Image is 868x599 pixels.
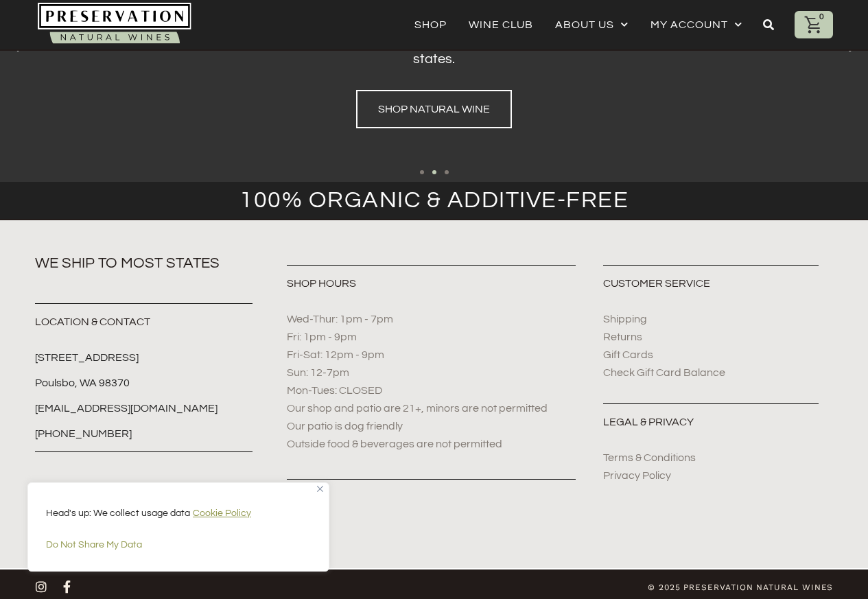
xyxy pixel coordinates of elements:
span: [EMAIL_ADDRESS][DOMAIN_NAME] [35,401,218,416]
span: Mon-Tues: CLOSED [287,383,382,398]
h2: 100% Organic & Additive-free [7,189,861,212]
a: Shop [414,15,447,34]
span: Poulsbo, WA 98370 [35,375,130,390]
span: Check Gift Card Balance [603,365,725,380]
div: Shop Natural Wine [356,90,512,128]
h6: Location & Contact [35,314,253,329]
span: Outside food & beverages are not permitted [287,436,502,451]
span: Gift Cards [603,347,653,362]
span: [STREET_ADDRESS] [35,350,139,365]
a: Customer Service [603,278,710,289]
img: Close [317,486,323,492]
a: Shipping [603,312,819,327]
h6: Shop hours [287,276,575,291]
a: Cookie Policy [192,508,252,519]
a: Legal & Privacy [603,416,694,427]
span: Returns [603,329,642,344]
a: My account [650,15,742,34]
a: Terms & Conditions [603,450,819,465]
a: About Us [555,15,629,34]
div: 0 [815,11,828,23]
button: Do Not Share My Data [46,532,311,557]
span: Our shop and patio are 21+, minors are not permitted [287,401,548,416]
a: Privacy Policy [603,468,819,483]
p: Head's up: We collect usage data [46,505,311,521]
nav: Menu [414,15,742,34]
img: Natural-organic-biodynamic-wine [38,3,192,47]
span: Wed-Thur: 1pm - 7pm [287,312,393,327]
span: © 2025 Preservation Natural Wines [648,583,833,592]
span: Shipping [603,312,647,327]
span: Our patio is dog friendly [287,419,403,434]
span: Fri-Sat: 12pm - 9pm [287,347,384,362]
span: Go to slide 2 [432,170,436,174]
a: Gift Cards [603,347,819,362]
span: Privacy Policy [603,468,671,483]
span: Go to slide 3 [445,170,449,174]
a: Check Gift Card Balance [603,365,819,380]
a: Returns [603,329,819,344]
a: Wine Club [469,15,533,34]
span: Fri: 1pm - 9pm [287,329,357,344]
h6: We ship to most states [35,255,253,272]
span: [PHONE_NUMBER] [35,426,132,441]
span: Terms & Conditions [603,450,696,465]
span: Go to slide 1 [420,170,424,174]
span: Sun: 12-7pm [287,365,349,380]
